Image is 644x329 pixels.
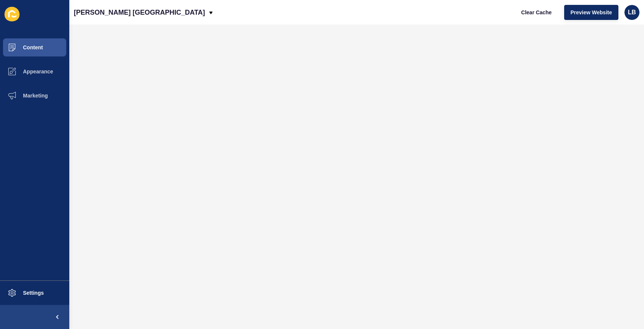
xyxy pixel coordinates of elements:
span: Preview Website [571,9,612,16]
span: Clear Cache [521,9,552,16]
p: [PERSON_NAME] [GEOGRAPHIC_DATA] [74,3,205,22]
span: LB [628,9,636,16]
button: Preview Website [564,5,618,20]
button: Clear Cache [515,5,558,20]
